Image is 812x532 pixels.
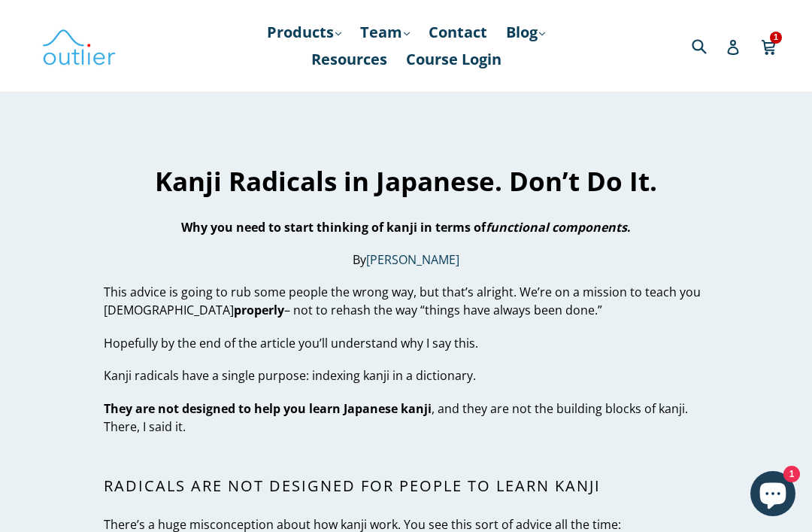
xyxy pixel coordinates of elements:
[104,334,707,352] p: Hopefully by the end of the article you’ll understand why I say this.
[181,219,631,236] strong: Why you need to start thinking of kanji in terms of .
[498,19,553,46] a: Blog
[366,251,459,269] a: [PERSON_NAME]
[304,46,395,73] a: Resources
[486,219,627,236] em: functional components
[104,400,432,417] strong: They are not designed to help you learn Japanese kanji
[104,283,707,319] p: This advice is going to rub some people the wrong way, but that’s alright. We’re on a mission to ...
[761,29,778,63] a: 1
[259,19,349,46] a: Products
[398,46,509,73] a: Course Login
[104,366,707,385] p: Kanji radicals have a single purpose: indexing kanji in a dictionary.
[155,163,657,199] strong: Kanji Radicals in Japanese. Don’t Do It.
[353,19,417,46] a: Team
[421,19,495,46] a: Contact
[104,477,707,495] h2: Radicals are not designed for people to learn kanji
[41,24,117,68] img: Outlier Linguistics
[234,302,284,318] strong: properly
[104,251,707,269] p: By
[746,471,800,520] inbox-online-store-chat: Shopify online store chat
[104,400,707,436] p: , and they are not the building blocks of kanji. There, I said it.
[688,30,729,61] input: Search
[770,32,782,43] span: 1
